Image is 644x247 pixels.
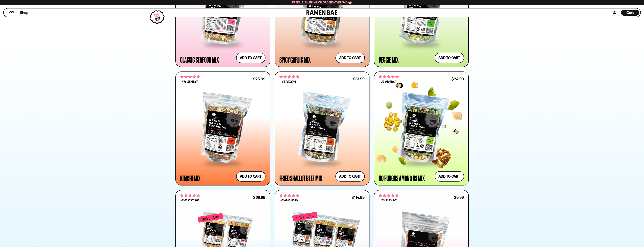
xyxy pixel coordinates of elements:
[381,199,396,202] span: 230 reviews
[435,171,464,182] button: Add to cart
[374,71,469,186] a: 4.82 stars 22 reviews $24.99 No Fungus Among Us Mix Add to cart
[435,53,464,63] button: Add to cart
[236,53,265,63] button: Add to cart
[181,199,199,202] span: 4845 reviews
[9,11,14,14] button: Mobile Menu Trigger
[236,171,265,182] button: Add to cart
[627,10,634,15] span: Cart
[180,56,219,63] div: Classic Seafood Mix
[454,196,464,199] div: $9.99
[353,77,365,81] div: $31.99
[621,8,639,17] div: Cart
[180,74,200,79] span: 4.76 stars
[379,74,399,79] span: 4.82 stars
[180,175,201,182] div: Kimchi Mix
[279,193,299,198] span: 4.63 stars
[281,199,298,202] span: 6356 reviews
[275,71,369,186] a: 4.83 stars 81 reviews $31.99 Fried Shallot Beef Mix Add to cart
[279,175,322,182] div: Fried Shallot Beef Mix
[279,74,299,79] span: 4.83 stars
[335,171,365,182] button: Add to cart
[20,10,28,15] span: Shop
[20,10,28,16] a: Shop
[335,53,365,63] button: Add to cart
[282,80,296,83] span: 81 reviews
[292,1,352,4] span: Free U.S. Shipping on Orders over $40 🍜
[379,56,399,63] div: Veggie Mix
[180,193,200,198] span: 4.71 stars
[175,71,270,186] a: 4.76 stars 436 reviews $25.99 Kimchi Mix Add to cart
[253,196,265,199] div: $69.99
[182,80,198,83] span: 436 reviews
[351,196,365,199] div: $114.99
[253,77,265,81] div: $25.99
[379,193,399,198] span: 4.77 stars
[379,175,425,182] div: No Fungus Among Us Mix
[451,77,464,81] div: $24.99
[279,56,311,63] div: Spicy Garlic Mix
[381,80,396,83] span: 22 reviews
